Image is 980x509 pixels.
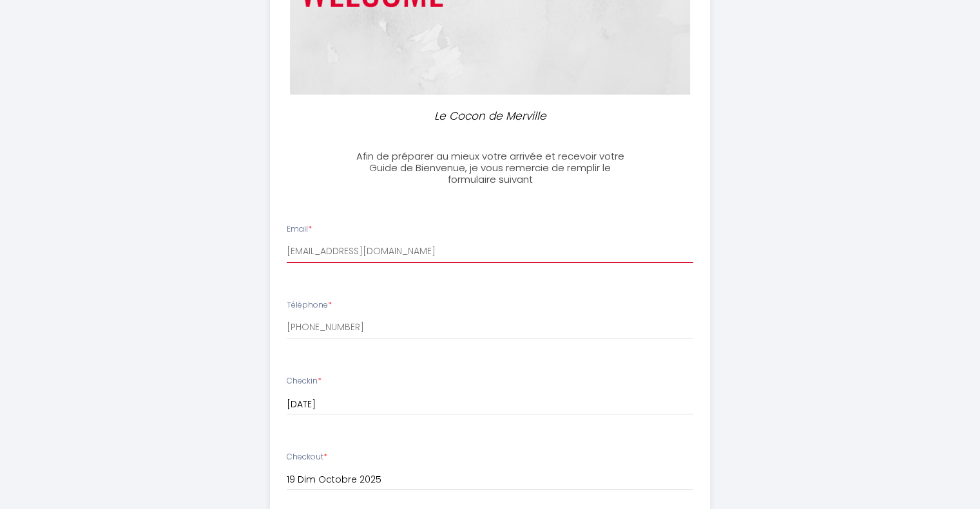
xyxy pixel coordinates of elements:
[287,451,327,463] label: Checkout
[287,299,332,311] label: Téléphone
[347,151,633,185] h3: Afin de préparer au mieux votre arrivée et recevoir votre Guide de Bienvenue, je vous remercie de...
[287,375,322,387] label: Checkin
[352,107,628,125] p: Le Cocon de Merville
[287,223,312,236] label: Email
